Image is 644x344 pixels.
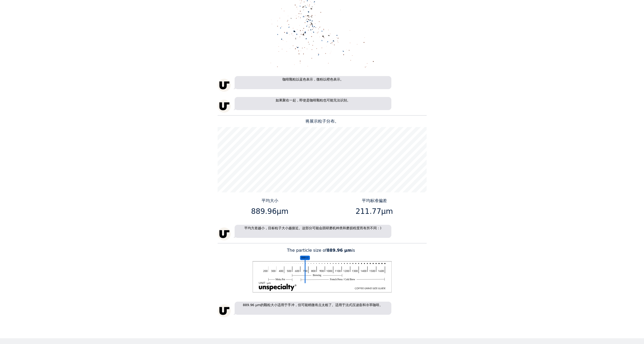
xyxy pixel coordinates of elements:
p: 平均标准偏差 [324,198,425,204]
p: 将展示粒子分布。 [218,118,427,124]
p: 889.96μm [219,206,320,217]
p: The particle size of is [218,247,427,254]
p: 889.96 μm的颗粒大小适用于手冲，但可能稍微有点太粗了。适用于法式压滤壶和冷萃咖啡。 [235,302,391,315]
b: 889.96 μm [327,248,352,253]
img: unspecialty-logo [218,100,231,113]
tspan: 普通大小 [301,256,309,259]
p: 如果聚在一起，即使是咖啡颗粒也可能无法识别。 [235,97,391,110]
img: unspecialty-logo [218,227,231,240]
p: 平均大小 [219,198,320,204]
img: unspecialty-logo [218,79,231,92]
p: 平均方差越小，目标粒子大小越接近。这部分可能会因研磨机种类和磨损程度而有所不同 : ) [235,225,391,238]
p: 211.77μm [324,206,425,217]
p: 咖啡颗粒以蓝色表示，微粉以橙色表示。 [235,76,391,89]
img: unspecialty-logo [218,304,231,317]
